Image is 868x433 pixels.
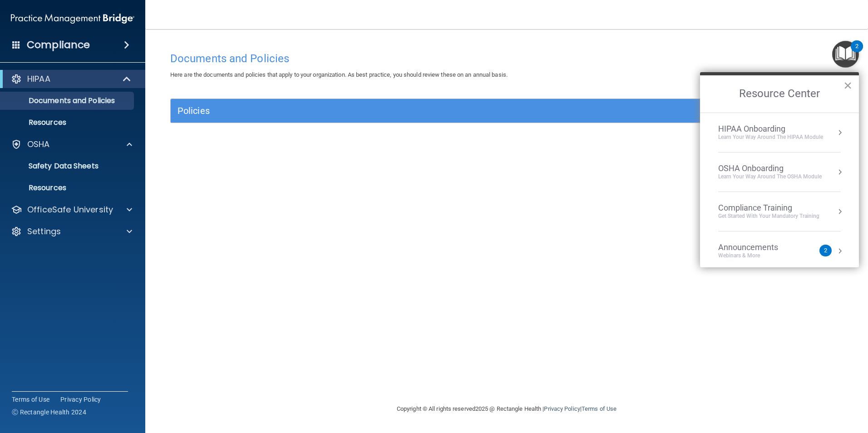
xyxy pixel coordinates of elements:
a: Privacy Policy [544,405,580,412]
div: OSHA Onboarding [718,163,822,173]
a: OfficeSafe University [11,204,132,215]
p: OSHA [27,139,50,150]
a: HIPAA [11,74,132,84]
h5: Policies [178,106,668,116]
a: Privacy Policy [60,395,101,404]
a: Terms of Use [582,405,616,412]
button: Open Resource Center, 2 new notifications [832,41,859,68]
div: 2 [855,46,858,58]
p: Settings [27,226,61,237]
button: Close [843,78,852,93]
p: OfficeSafe University [27,204,113,215]
p: Documents and Policies [6,96,130,105]
div: Copyright © All rights reserved 2025 @ Rectangle Health | | [341,394,672,423]
a: Policies [178,103,836,118]
h2: Resource Center [700,75,859,113]
p: Resources [6,118,130,127]
h4: Documents and Policies [170,53,843,64]
div: Webinars & More [718,252,796,260]
img: PMB logo [11,10,134,28]
div: Compliance Training [718,203,819,213]
div: HIPAA Onboarding [718,124,823,134]
a: OSHA [11,139,132,150]
p: Safety Data Sheets [6,162,130,171]
div: Learn your way around the OSHA module [718,173,822,181]
p: HIPAA [27,74,50,84]
a: Terms of Use [12,395,49,404]
div: Learn Your Way around the HIPAA module [718,133,823,141]
p: Resources [6,183,130,192]
div: Get Started with your mandatory training [718,212,819,220]
div: Resource Center [700,72,859,267]
div: Announcements [718,242,796,252]
a: Settings [11,226,132,237]
span: Ⓒ Rectangle Health 2024 [12,408,86,417]
span: Here are the documents and policies that apply to your organization. As best practice, you should... [170,71,508,78]
h4: Compliance [27,39,90,51]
